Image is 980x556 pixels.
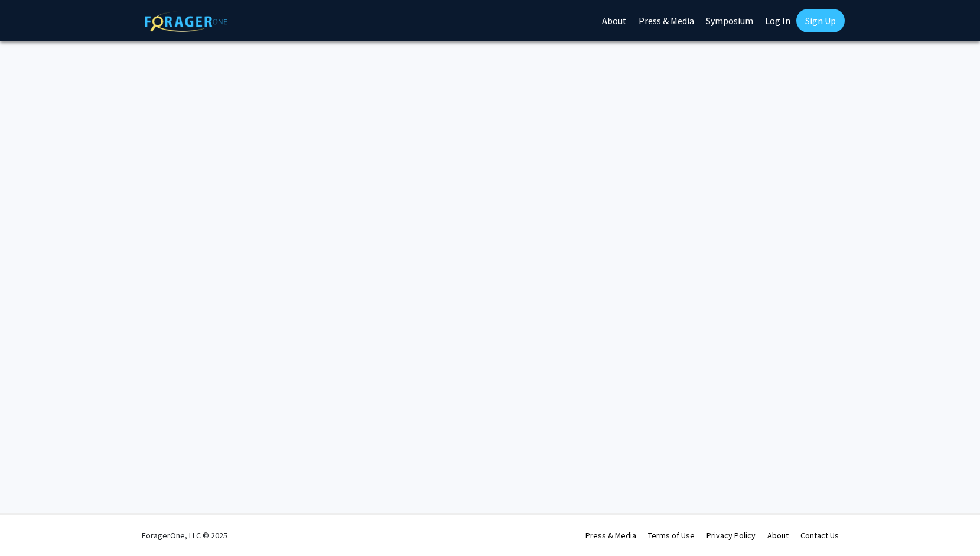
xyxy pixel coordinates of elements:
[706,530,756,541] a: Privacy Policy
[648,530,695,541] a: Terms of Use
[796,9,845,32] a: Sign Up
[585,530,636,541] a: Press & Media
[767,530,789,541] a: About
[800,530,839,541] a: Contact Us
[142,515,227,556] div: ForagerOne, LLC © 2025
[145,11,227,32] img: ForagerOne Logo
